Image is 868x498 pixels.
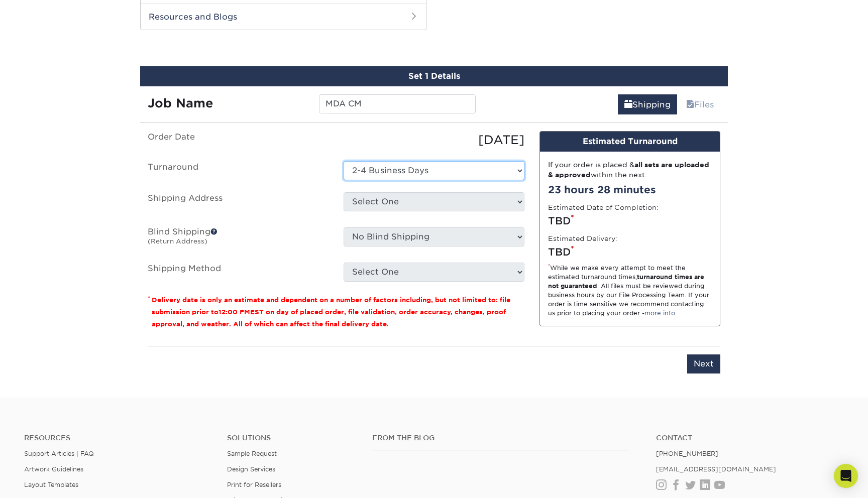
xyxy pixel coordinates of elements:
[656,434,844,442] a: Contact
[24,434,212,442] h4: Resources
[656,465,776,473] a: [EMAIL_ADDRESS][DOMAIN_NAME]
[548,273,704,290] strong: turnaround times are not guaranteed
[227,481,281,488] a: Print for Resellers
[680,94,720,114] a: Files
[372,434,629,442] h4: From the Blog
[140,161,336,180] label: Turnaround
[140,192,336,215] label: Shipping Address
[548,264,712,318] div: While we make every attempt to meet the estimated turnaround times; . All files must be reviewed ...
[834,464,858,488] div: Open Intercom Messenger
[686,100,694,109] span: files
[141,4,426,30] h2: Resources and Blogs
[548,160,712,180] div: If your order is placed & within the next:
[540,132,720,152] div: Estimated Turnaround
[319,94,475,113] input: Enter a job name
[548,233,617,243] label: Estimated Delivery:
[548,202,659,212] label: Estimated Date of Completion:
[219,308,250,316] span: 12:00 PM
[336,131,532,149] div: [DATE]
[148,237,207,245] small: (Return Address)
[687,354,720,374] input: Next
[152,296,510,328] small: Delivery date is only an estimate and dependent on a number of factors including, but not limited...
[140,227,336,251] label: Blind Shipping
[24,450,94,457] a: Support Articles | FAQ
[140,66,728,86] div: Set 1 Details
[548,244,712,260] div: TBD
[227,450,277,457] a: Sample Request
[656,450,718,457] a: [PHONE_NUMBER]
[227,434,357,442] h4: Solutions
[618,94,677,114] a: Shipping
[148,96,213,110] strong: Job Name
[624,100,632,109] span: shipping
[140,263,336,282] label: Shipping Method
[140,131,336,149] label: Order Date
[548,182,712,197] div: 23 hours 28 minutes
[548,213,712,228] div: TBD
[227,465,275,473] a: Design Services
[644,309,675,317] a: more info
